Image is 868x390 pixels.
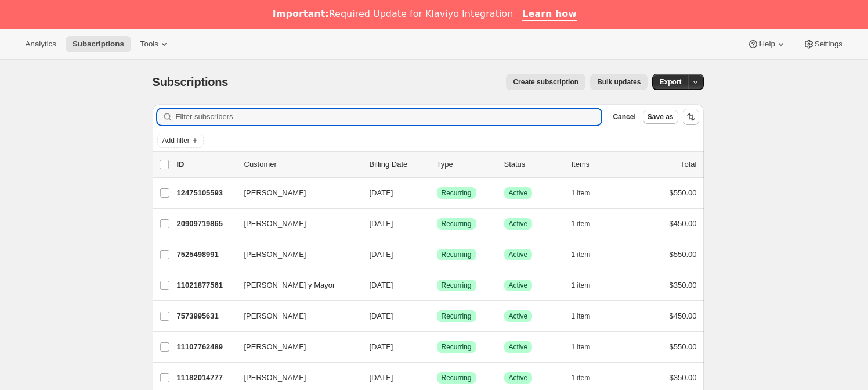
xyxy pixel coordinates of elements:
[572,312,591,321] span: 1 item
[670,281,697,289] span: $350.00
[370,188,393,197] span: [DATE]
[244,187,306,199] span: [PERSON_NAME]
[177,249,235,260] p: 7525498991
[659,77,681,87] span: Export
[370,312,393,320] span: [DATE]
[442,342,472,352] span: Recurring
[670,342,697,351] span: $550.00
[177,187,235,199] p: 12475105593
[73,40,124,49] span: Subscriptions
[177,339,697,355] div: 11107762489[PERSON_NAME][DATE]SuccessRecurringSuccessActive1 item$550.00
[608,110,640,124] button: Cancel
[572,370,603,386] button: 1 item
[162,136,190,145] span: Add filter
[670,219,697,228] span: $450.00
[370,250,393,259] span: [DATE]
[572,342,591,352] span: 1 item
[237,245,353,264] button: [PERSON_NAME]
[177,310,235,322] p: 7573995631
[509,250,528,259] span: Active
[237,276,353,295] button: [PERSON_NAME] y Mayor
[597,77,641,87] span: Bulk updates
[652,74,688,90] button: Export
[681,159,696,170] p: Total
[244,310,306,322] span: [PERSON_NAME]
[66,36,131,52] button: Subscriptions
[244,341,306,353] span: [PERSON_NAME]
[176,109,602,125] input: Filter subscribers
[244,280,335,291] span: [PERSON_NAME] y Mayor
[590,74,648,90] button: Bulk updates
[153,76,229,88] span: Subscriptions
[442,250,472,259] span: Recurring
[572,281,591,290] span: 1 item
[509,219,528,228] span: Active
[643,110,678,124] button: Save as
[509,342,528,352] span: Active
[370,373,393,382] span: [DATE]
[237,368,353,387] button: [PERSON_NAME]
[177,280,235,291] p: 11021877561
[572,246,603,263] button: 1 item
[177,277,697,294] div: 11021877561[PERSON_NAME] y Mayor[DATE]SuccessRecurringSuccessActive1 item$350.00
[442,373,472,382] span: Recurring
[177,159,697,170] div: IDCustomerBilling DateTypeStatusItemsTotal
[237,214,353,233] button: [PERSON_NAME]
[504,159,562,170] p: Status
[815,40,842,49] span: Settings
[509,312,528,321] span: Active
[572,373,591,382] span: 1 item
[442,281,472,290] span: Recurring
[237,184,353,202] button: [PERSON_NAME]
[522,8,577,21] a: Learn how
[572,308,603,324] button: 1 item
[572,185,603,201] button: 1 item
[442,188,472,198] span: Recurring
[370,219,393,228] span: [DATE]
[177,370,697,386] div: 11182014777[PERSON_NAME][DATE]SuccessRecurringSuccessActive1 item$350.00
[572,277,603,294] button: 1 item
[140,40,158,49] span: Tools
[509,281,528,290] span: Active
[572,250,591,259] span: 1 item
[177,216,697,232] div: 20909719865[PERSON_NAME][DATE]SuccessRecurringSuccessActive1 item$450.00
[177,159,235,170] p: ID
[513,77,578,87] span: Create subscription
[370,159,428,170] p: Billing Date
[572,188,591,198] span: 1 item
[759,40,775,49] span: Help
[177,185,697,201] div: 12475105593[PERSON_NAME][DATE]SuccessRecurringSuccessActive1 item$550.00
[244,372,306,384] span: [PERSON_NAME]
[648,112,674,121] span: Save as
[370,342,393,351] span: [DATE]
[177,308,697,324] div: 7573995631[PERSON_NAME][DATE]SuccessRecurringSuccessActive1 item$450.00
[442,312,472,321] span: Recurring
[273,8,329,19] b: Important:
[157,134,204,148] button: Add filter
[237,338,353,356] button: [PERSON_NAME]
[509,188,528,198] span: Active
[133,36,177,52] button: Tools
[670,250,697,259] span: $550.00
[244,218,306,230] span: [PERSON_NAME]
[177,218,235,230] p: 20909719865
[572,159,630,170] div: Items
[670,312,697,320] span: $450.00
[683,109,699,125] button: Sort the results
[19,36,63,52] button: Analytics
[506,74,585,90] button: Create subscription
[244,159,360,170] p: Customer
[670,188,697,197] span: $550.00
[273,8,513,20] div: Required Update for Klaviyo Integration
[796,36,849,52] button: Settings
[572,216,603,232] button: 1 item
[670,373,697,382] span: $350.00
[509,373,528,382] span: Active
[442,219,472,228] span: Recurring
[740,36,793,52] button: Help
[177,341,235,353] p: 11107762489
[613,112,635,121] span: Cancel
[237,307,353,325] button: [PERSON_NAME]
[370,281,393,289] span: [DATE]
[177,372,235,384] p: 11182014777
